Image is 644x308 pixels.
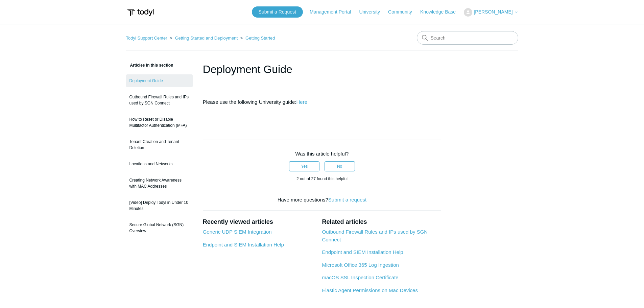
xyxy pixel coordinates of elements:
[203,217,315,227] h2: Recently viewed articles
[359,8,386,16] a: University
[322,275,398,280] a: macOS SSL Inspection Certificate
[325,161,355,171] button: This article was not helpful
[203,98,442,106] p: Please use the following University guide:
[464,8,518,17] button: [PERSON_NAME]
[126,174,193,193] a: Creating Network Awareness with MAC Addresses
[474,9,512,15] span: [PERSON_NAME]
[322,287,418,293] a: Elastic Agent Permissions on Mac Devices
[310,8,358,16] a: Management Portal
[388,8,419,16] a: Community
[322,249,403,255] a: Endpoint and SIEM Installation Help
[296,99,308,105] a: Here
[168,35,239,41] li: Getting Started and Deployment
[126,63,173,68] span: Articles in this section
[203,61,442,77] h1: Deployment Guide
[289,161,319,171] button: This article was helpful
[126,113,193,132] a: How to Reset or Disable Multifactor Authentication (MFA)
[203,196,442,204] div: Have more questions?
[126,91,193,110] a: Outbound Firewall Rules and IPs used by SGN Connect
[175,35,238,41] a: Getting Started and Deployment
[203,242,284,247] a: Endpoint and SIEM Installation Help
[322,229,428,242] a: Outbound Firewall Rules and IPs used by SGN Connect
[126,74,193,87] a: Deployment Guide
[295,151,349,157] span: Was this article helpful?
[417,31,518,45] input: Search
[245,35,275,41] a: Getting Started
[126,6,155,19] img: Todyl Support Center Help Center home page
[328,197,366,203] a: Submit a request
[126,35,167,41] a: Todyl Support Center
[322,262,399,268] a: Microsoft Office 365 Log Ingestion
[420,8,462,16] a: Knowledge Base
[252,6,303,18] a: Submit a Request
[126,158,193,170] a: Locations and Networks
[239,35,275,41] li: Getting Started
[126,218,193,237] a: Secure Global Network (SGN) Overview
[322,217,441,227] h2: Related articles
[203,229,272,235] a: Generic UDP SIEM Integration
[126,35,169,41] li: Todyl Support Center
[126,135,193,154] a: Tenant Creation and Tenant Deletion
[126,196,193,215] a: [Video] Deploy Todyl in Under 10 Minutes
[296,176,348,181] span: 2 out of 27 found this helpful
